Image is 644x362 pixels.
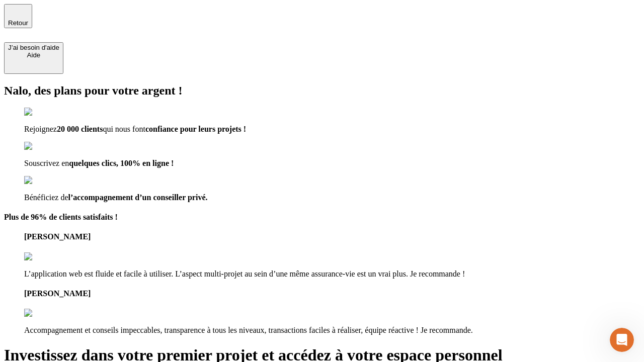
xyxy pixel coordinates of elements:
span: 20 000 clients [57,125,103,133]
button: J’ai besoin d'aideAide [4,42,63,74]
h4: Plus de 96% de clients satisfaits ! [4,213,640,222]
h4: [PERSON_NAME] [24,289,640,298]
span: l’accompagnement d’un conseiller privé. [68,193,208,202]
img: checkmark [24,108,67,117]
div: J’ai besoin d'aide [8,44,59,51]
p: Accompagnement et conseils impeccables, transparence à tous les niveaux, transactions faciles à r... [24,326,640,335]
span: quelques clics, 100% en ligne ! [69,159,174,167]
iframe: Intercom live chat [610,328,634,352]
button: Retour [4,4,32,28]
span: Souscrivez en [24,159,69,167]
p: L’application web est fluide et facile à utiliser. L’aspect multi-projet au sein d’une même assur... [24,269,640,279]
span: qui nous font [103,125,145,133]
span: Retour [8,19,28,27]
span: Bénéficiez de [24,193,68,202]
span: confiance pour leurs projets ! [145,125,246,133]
h4: [PERSON_NAME] [24,232,640,241]
img: reviews stars [24,252,74,261]
div: Aide [8,51,59,59]
img: reviews stars [24,309,74,318]
img: checkmark [24,176,67,185]
h2: Nalo, des plans pour votre argent ! [4,84,640,98]
span: Rejoignez [24,125,57,133]
img: checkmark [24,142,67,151]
